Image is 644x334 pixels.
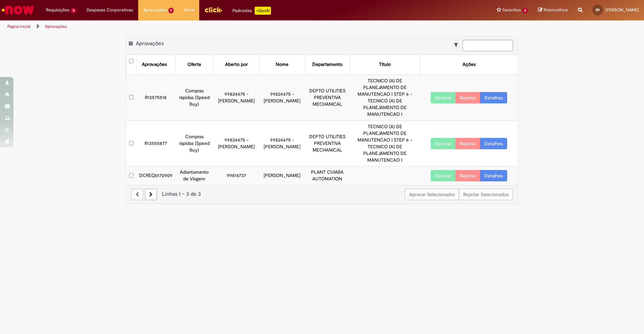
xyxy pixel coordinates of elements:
img: click_logo_yellow_360x200.png [204,5,222,15]
div: Departamento [312,61,342,68]
span: 6 [522,8,528,13]
a: Detalhes [480,92,507,103]
div: Título [379,61,391,68]
td: 99824475 - [PERSON_NAME] [259,120,305,166]
td: Adiantamento de Viagem [175,166,214,185]
button: Aprovar [431,92,456,103]
div: Oferta [187,61,201,68]
td: DCREQ0170909 [137,166,175,185]
span: Aprovações [136,40,164,47]
td: R13555877 [137,120,175,166]
td: [PERSON_NAME] [259,166,305,185]
i: Mostrar filtros para: Suas Solicitações [454,43,461,47]
td: TECNICO (A) DE PLANEJAMENTO DE MANUTENCAO I STEP 6 - TECNICO (A) DE PLANEJAMENTO DE MANUTENCAO I [350,75,420,120]
a: Aprovações [45,24,67,29]
div: Aberto por [225,61,248,68]
td: 99824475 - [PERSON_NAME] [214,75,259,120]
button: Rejeitar [455,138,480,149]
div: Linhas 1 − 3 de 3 [131,190,513,198]
button: Rejeitar [455,92,480,103]
td: Compras rápidas (Speed Buy) [175,120,214,166]
div: Ações [463,61,476,68]
ul: Trilhas de página [5,20,424,33]
span: More [184,7,194,13]
th: Aprovações [137,55,175,75]
span: Aprovações [143,7,167,13]
a: Detalhes [480,138,507,149]
p: +GenAi [255,7,271,15]
button: Aprovar [431,138,456,149]
span: 6 [71,8,76,13]
img: ServiceNow [1,3,35,17]
td: TECNICO (A) DE PLANEJAMENTO DE MANUTENCAO I STEP 6 - TECNICO (A) DE PLANEJAMENTO DE MANUTENCAO I [350,120,420,166]
span: Requisições [46,7,69,13]
span: 3 [168,8,174,13]
button: Aprovar [431,170,456,181]
div: Nome [276,61,288,68]
td: Compras rápidas (Speed Buy) [175,75,214,120]
a: Página inicial [7,24,31,29]
td: 99824475 - [PERSON_NAME] [214,120,259,166]
span: Favoritos [502,7,521,13]
a: Rascunhos [538,7,568,13]
td: 99824475 - [PERSON_NAME] [259,75,305,120]
td: DEPTO UTILITIES PREVENTIVA MECHANICAL [305,120,350,166]
a: Detalhes [480,170,507,181]
span: [PERSON_NAME] [605,7,639,13]
div: Aprovações [142,61,167,68]
span: Rascunhos [544,7,568,13]
button: Rejeitar [455,170,480,181]
td: 99816737 [214,166,259,185]
span: BR [596,8,600,12]
div: Padroniza [232,7,271,15]
td: R13575518 [137,75,175,120]
td: PLANT CUIABA AUTOMATION [305,166,350,185]
td: DEPTO UTILITIES PREVENTIVA MECHANICAL [305,75,350,120]
span: Despesas Corporativas [87,7,133,13]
